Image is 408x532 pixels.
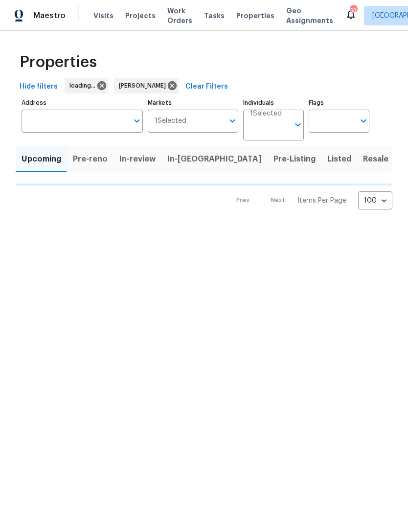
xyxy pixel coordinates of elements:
[16,78,62,96] button: Hide filters
[185,81,228,93] span: Clear Filters
[243,100,304,106] label: Individuals
[227,191,392,209] nav: Pagination Navigation
[125,11,156,21] span: Projects
[167,152,262,166] span: In-[GEOGRAPHIC_DATA]
[73,152,108,166] span: Pre-reno
[167,6,192,25] span: Work Orders
[22,152,61,166] span: Upcoming
[20,57,97,67] span: Properties
[155,117,186,125] span: 1 Selected
[273,152,316,166] span: Pre-Listing
[291,118,305,132] button: Open
[358,188,392,213] div: 100
[327,152,351,166] span: Listed
[69,81,99,91] span: loading...
[119,152,156,166] span: In-review
[286,6,333,25] span: Geo Assignments
[363,152,388,166] span: Resale
[119,81,170,91] span: [PERSON_NAME]
[114,78,179,93] div: [PERSON_NAME]
[65,78,108,93] div: loading...
[236,11,274,21] span: Properties
[357,114,370,128] button: Open
[130,114,144,128] button: Open
[33,11,66,21] span: Maestro
[22,100,143,106] label: Address
[93,11,113,21] span: Visits
[250,110,282,118] span: 1 Selected
[350,6,357,16] div: 33
[181,78,232,96] button: Clear Filters
[226,114,239,128] button: Open
[309,100,369,106] label: Flags
[204,12,225,19] span: Tasks
[20,81,58,93] span: Hide filters
[297,196,346,206] p: Items Per Page
[148,100,239,106] label: Markets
